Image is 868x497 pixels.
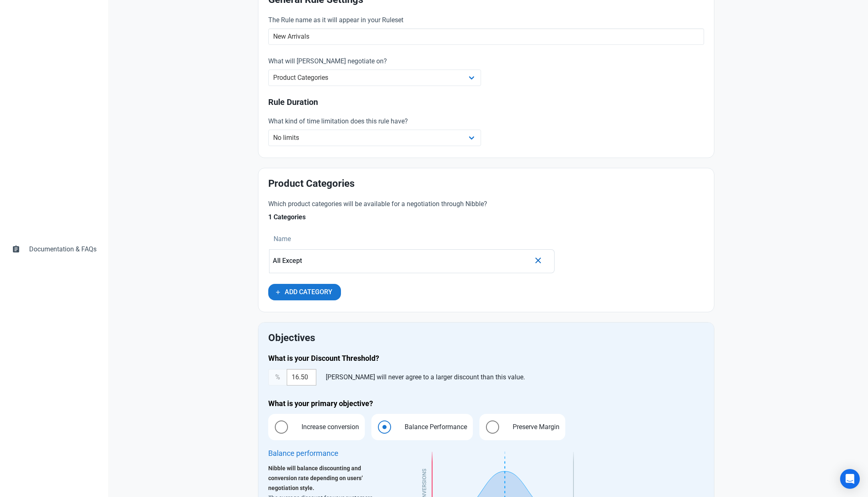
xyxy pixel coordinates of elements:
[268,447,338,460] div: Balance performance
[268,465,363,491] strong: Nibble will balance discounting and conversion rate depending on users’ negotiation style.
[285,287,332,297] span: Add Category
[29,244,97,254] span: Documentation & FAQs
[268,199,555,209] label: Which product categories will be available for a negotiation through Nibble?
[268,332,704,344] h2: Objectives
[12,244,20,253] span: assignment
[396,422,471,432] span: Balance Performance
[268,399,704,409] h4: What is your primary objective?
[268,212,555,229] h5: 1 Categories
[268,56,481,66] label: What will [PERSON_NAME] negotiate on?
[268,116,481,126] label: What kind of time limitation does this rule have?
[504,422,564,432] span: Preserve Margin
[268,15,704,25] label: The Rule name as it will appear in your Ruleset
[274,234,291,244] span: Name
[273,257,530,265] p: All Except
[268,98,704,107] h3: Rule Duration
[840,469,860,489] div: Open Intercom Messenger
[322,369,528,386] div: [PERSON_NAME] will never agree to a larger discount than this value.
[268,284,341,300] button: Add Category
[293,422,363,432] span: Increase conversion
[7,239,101,259] a: assignmentDocumentation & FAQs
[268,353,704,363] h4: What is your Discount Threshold?
[268,178,704,189] h2: Product Categories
